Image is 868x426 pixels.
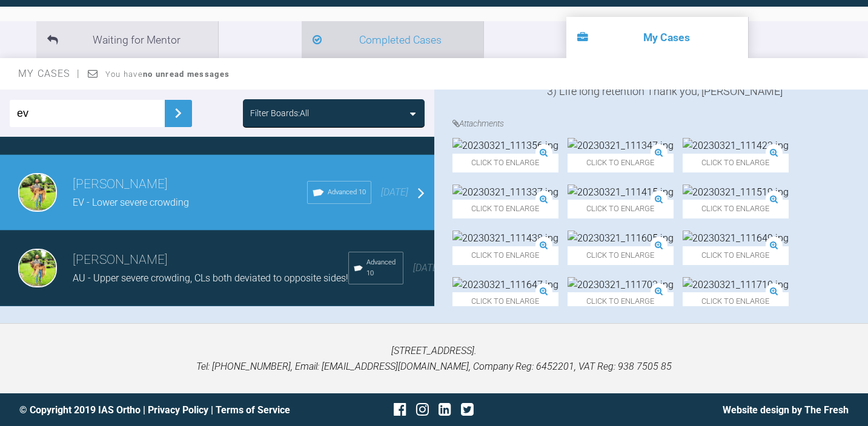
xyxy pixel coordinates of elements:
span: Click to enlarge [452,292,558,311]
span: [DATE] [381,186,408,198]
li: Waiting for Mentor [36,21,218,58]
span: My Cases [18,68,81,79]
h4: Attachments [452,117,850,130]
li: My Cases [566,17,748,58]
img: 20230321_111647.jpg [452,277,558,293]
img: 20230321_111649.jpg [683,231,789,246]
strong: no unread messages [143,70,230,79]
span: Click to enlarge [683,200,789,218]
input: Enter Case ID or Title [10,100,165,127]
span: EV - Lower severe crowding [73,197,189,208]
img: 20230321_111337.jpg [452,185,558,200]
img: 20230321_111415.jpg [568,185,674,200]
span: Click to enlarge [568,246,674,265]
span: AU - Upper severe crowding, CLs both deviated to opposite sides! [73,272,348,284]
a: Terms of Service [216,404,290,416]
span: Click to enlarge [568,154,674,172]
p: [STREET_ADDRESS]. Tel: [PHONE_NUMBER], Email: [EMAIL_ADDRESS][DOMAIN_NAME], Company Reg: 6452201,... [19,343,849,374]
a: Website design by The Fresh [723,404,849,416]
span: Click to enlarge [452,200,558,218]
span: Click to enlarge [683,154,789,172]
span: Click to enlarge [683,246,789,265]
span: Click to enlarge [452,246,558,265]
span: Click to enlarge [568,200,674,218]
li: Completed Cases [302,21,483,58]
img: Dipak Parmar [18,249,57,287]
span: Click to enlarge [452,154,558,172]
span: Advanced 10 [328,187,366,198]
h3: [PERSON_NAME] [73,250,348,270]
img: 20230321_111438.jpg [452,231,558,246]
span: Click to enlarge [568,292,674,311]
span: Advanced 10 [366,257,398,279]
img: chevronRight.28bd32b0.svg [168,103,188,123]
span: [DATE] [413,262,440,274]
span: You have [105,70,230,79]
img: Dipak Parmar [18,173,57,212]
div: © Copyright 2019 IAS Ortho | | [19,402,296,418]
span: Click to enlarge [683,292,789,311]
img: 20230321_111347.jpg [568,138,674,154]
a: Privacy Policy [148,404,208,416]
img: 20230321_111519.jpg [683,185,789,200]
img: 20230321_111702.jpg [568,277,674,293]
img: 20230321_111356.jpg [452,138,558,154]
img: 20230321_111710.jpg [683,277,789,293]
img: 20230321_111422.jpg [683,138,789,154]
img: 20230321_111605.jpg [568,231,674,246]
div: Filter Boards: All [250,106,309,120]
h3: [PERSON_NAME] [73,174,307,195]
